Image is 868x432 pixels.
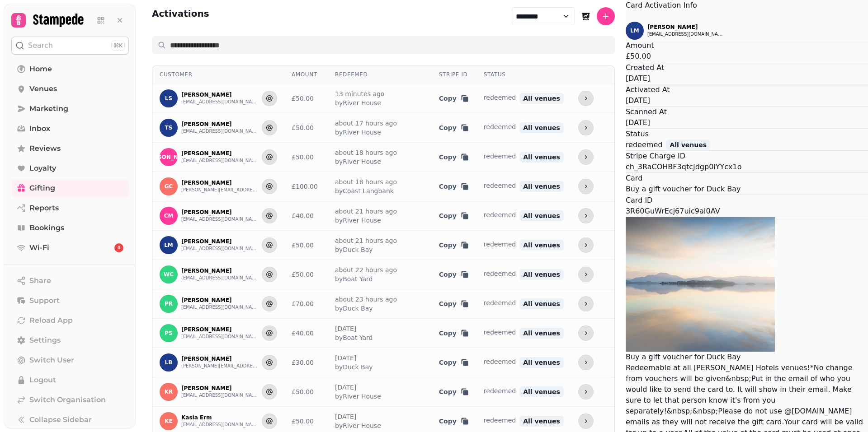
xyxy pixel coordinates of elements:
[160,71,277,78] div: Customer
[335,216,397,225] span: by River House
[262,237,277,253] button: Send to
[292,299,321,308] div: £70.00
[29,375,56,386] span: Logout
[335,186,397,195] span: by Coast Langbank
[578,208,594,223] button: more
[626,173,868,184] p: Card
[626,151,868,162] p: Stripe Charge ID
[181,385,258,392] p: [PERSON_NAME]
[29,163,56,174] span: Loyalty
[439,153,469,162] button: Copy
[181,362,258,370] button: [PERSON_NAME][EMAIL_ADDRESS][DOMAIN_NAME]
[181,98,258,106] button: [EMAIL_ADDRESS][DOMAIN_NAME]
[29,295,60,306] span: Support
[439,417,469,426] button: Copy
[519,152,564,163] span: All venues
[181,91,258,98] p: [PERSON_NAME]
[630,28,639,34] span: LM
[519,240,564,251] span: All venues
[29,123,50,134] span: Inbox
[484,387,516,395] span: redeemed
[626,195,868,206] p: Card ID
[181,209,258,216] p: [PERSON_NAME]
[335,296,397,303] a: about 23 hours ago
[519,328,564,339] span: All venues
[292,387,321,396] div: £50.00
[578,149,594,165] button: more
[164,271,174,278] span: WC
[181,179,258,186] p: [PERSON_NAME]
[439,71,469,78] div: Stripe ID
[164,213,174,219] span: CM
[262,149,277,165] button: Send to
[578,120,594,135] button: more
[626,217,775,352] img: Buy a gift voucher for Duck Bay
[626,352,868,362] h4: Buy a gift voucher for Duck Bay
[29,103,68,114] span: Marketing
[578,384,594,399] button: more
[29,242,49,253] span: Wi-Fi
[181,304,258,311] button: [EMAIL_ADDRESS][DOMAIN_NAME]
[262,413,277,429] button: Send to
[29,395,106,405] span: Switch Organisation
[335,71,425,78] div: Redeemed
[484,211,516,218] span: redeemed
[262,179,277,194] button: Send to
[118,245,120,251] span: 4
[439,182,469,191] button: Copy
[335,333,373,342] span: by Boat Yard
[578,179,594,194] button: more
[335,237,397,244] a: about 21 hours ago
[439,94,469,103] button: Copy
[439,387,469,396] button: Copy
[165,330,172,336] span: PS
[292,71,321,78] div: Amount
[181,157,258,164] button: [EMAIL_ADDRESS][DOMAIN_NAME]
[292,153,321,162] div: £50.00
[292,182,321,191] div: £100.00
[292,358,321,367] div: £30.00
[647,23,868,31] p: [PERSON_NAME]
[335,149,397,156] a: about 18 hours ago
[666,139,710,150] span: All venues
[335,304,397,313] span: by Duck Bay
[335,266,397,274] a: about 22 hours ago
[181,245,258,252] button: [EMAIL_ADDRESS][DOMAIN_NAME]
[292,211,321,220] div: £40.00
[292,417,321,426] div: £50.00
[181,392,258,399] button: [EMAIL_ADDRESS][DOMAIN_NAME]
[647,31,724,38] button: [EMAIL_ADDRESS][DOMAIN_NAME]
[29,335,61,346] span: Settings
[335,245,397,254] span: by Duck Bay
[181,216,258,223] button: [EMAIL_ADDRESS][DOMAIN_NAME]
[626,206,868,217] p: 3R60GuWrEcj67uic9aI0AV
[181,333,258,340] button: [EMAIL_ADDRESS][DOMAIN_NAME]
[484,417,516,424] span: redeemed
[439,211,469,220] button: Copy
[519,269,564,280] span: All venues
[292,270,321,279] div: £50.00
[439,358,469,367] button: Copy
[29,64,52,74] span: Home
[626,129,868,139] p: Status
[578,296,594,311] button: more
[29,275,51,286] span: Share
[181,421,258,428] button: [EMAIL_ADDRESS][DOMAIN_NAME]
[181,267,258,274] p: [PERSON_NAME]
[181,121,258,128] p: [PERSON_NAME]
[626,62,868,73] p: Created At
[439,299,469,308] button: Copy
[439,241,469,250] button: Copy
[181,186,258,194] button: [PERSON_NAME][EMAIL_ADDRESS][DOMAIN_NAME]
[165,389,173,395] span: KR
[519,93,564,104] span: All venues
[29,355,74,366] span: Switch User
[335,413,356,420] a: [DATE]
[181,297,258,304] p: [PERSON_NAME]
[152,7,209,25] h2: Activations
[262,91,277,106] button: Send to
[292,123,321,132] div: £50.00
[484,123,516,130] span: redeemed
[626,139,663,150] span: redeemed
[626,162,868,172] p: ch_3RaCOHBF3qtcJdgp0iYYcx1o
